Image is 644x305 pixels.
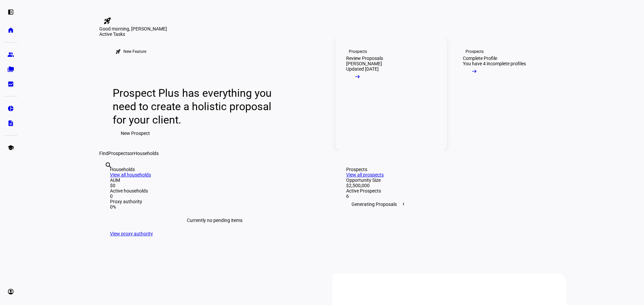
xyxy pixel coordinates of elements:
div: Active Tasks [99,31,566,37]
a: group [4,48,17,61]
div: Proxy authority [110,199,319,204]
div: 0% [110,204,319,210]
a: home [4,23,17,37]
input: Enter name of prospect or household [105,170,106,178]
eth-mat-symbol: left_panel_open [7,9,14,15]
div: Prospects [346,167,555,172]
span: New Prospect [121,127,150,140]
eth-mat-symbol: group [7,51,14,58]
mat-icon: rocket_launch [103,17,111,25]
eth-mat-symbol: school [7,144,14,151]
eth-mat-symbol: bid_landscape [7,81,14,87]
a: ProspectsReview Proposals[PERSON_NAME]Updated [DATE] [335,37,447,151]
eth-mat-symbol: pie_chart [7,105,14,112]
div: You have 4 incomplete profiles [463,61,526,66]
mat-icon: rocket_launch [115,49,121,54]
div: Review Proposals [346,56,383,61]
div: Currently no pending items [110,210,319,231]
div: Good morning, [PERSON_NAME] [99,26,566,31]
a: ProspectsComplete ProfileYou have 4 incomplete profiles [452,37,563,151]
div: Prospect Plus has everything you need to create a holistic proposal for your client. [113,86,278,127]
div: AUM [110,177,319,183]
div: Active households [110,188,319,194]
mat-icon: arrow_right_alt [471,68,478,75]
div: Generating Proposals [346,199,555,210]
button: New Prospect [113,127,158,140]
div: Prospects [349,49,367,54]
eth-mat-symbol: home [7,27,14,33]
div: Complete Profile [463,56,497,61]
eth-mat-symbol: description [7,120,14,127]
div: $2,500,000 [346,183,555,188]
a: folder_copy [4,63,17,76]
a: View proxy authority [110,231,153,236]
span: 1 [401,202,406,207]
div: [PERSON_NAME] [346,61,382,66]
div: 6 [346,194,555,199]
div: 0 [110,194,319,199]
span: Households [134,151,159,156]
eth-mat-symbol: account_circle [7,288,14,295]
div: Opportunity Size [346,177,555,183]
a: View all households [110,172,151,177]
a: description [4,117,17,130]
div: Households [110,167,319,172]
div: Prospects [466,49,484,54]
div: Active Prospects [346,188,555,194]
mat-icon: search [105,161,113,169]
a: View all prospects [346,172,384,177]
div: $0 [110,183,319,188]
div: Find or [99,151,566,156]
div: New Feature [123,49,146,54]
mat-icon: arrow_right_alt [354,73,361,80]
div: Updated [DATE] [346,66,379,72]
span: Prospects [108,151,129,156]
a: bid_landscape [4,77,17,91]
eth-mat-symbol: folder_copy [7,66,14,73]
a: pie_chart [4,102,17,115]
